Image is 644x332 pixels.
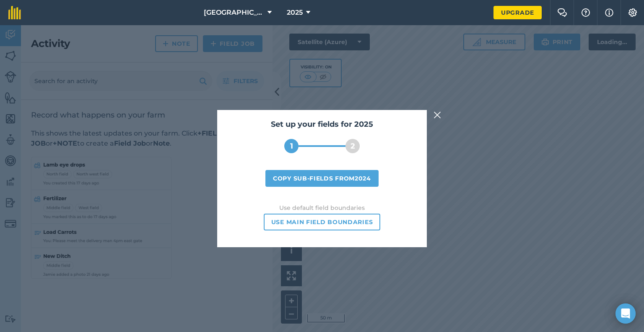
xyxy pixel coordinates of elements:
[628,8,638,17] img: A cog icon
[226,118,418,131] h2: Set up your fields for 2025
[8,6,21,19] img: fieldmargin Logo
[615,303,636,324] div: Open Intercom Messenger
[264,214,381,230] button: Use main field boundaries
[345,139,360,153] div: 2
[493,6,542,19] a: Upgrade
[434,110,441,120] img: svg+xml;base64,PHN2ZyB4bWxucz0iaHR0cDovL3d3dy53My5vcmcvMjAwMC9zdmciIHdpZHRoPSIyMiIgaGVpZ2h0PSIzMC...
[557,8,567,17] img: Two speech bubbles overlapping with the left bubble in the forefront
[265,170,379,187] button: Copy sub-fields from2024
[287,8,303,18] span: 2025
[581,8,591,17] img: A question mark icon
[284,139,299,153] div: 1
[204,8,264,18] span: [GEOGRAPHIC_DATA]
[605,8,613,18] img: svg+xml;base64,PHN2ZyB4bWxucz0iaHR0cDovL3d3dy53My5vcmcvMjAwMC9zdmciIHdpZHRoPSIxNyIgaGVpZ2h0PSIxNy...
[226,204,418,212] small: Use default field boundaries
